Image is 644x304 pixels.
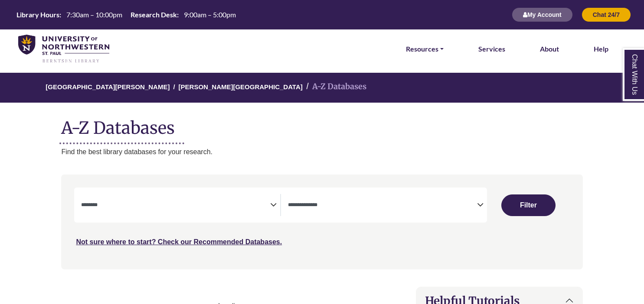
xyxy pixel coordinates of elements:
[540,43,559,55] a: About
[61,111,582,138] h1: A-Z Databases
[66,10,122,19] span: 7:30am – 10:00pm
[594,43,608,55] a: Help
[582,11,631,18] a: Chat 24/7
[288,202,477,209] textarea: Filter
[13,10,62,19] th: Library Hours:
[127,10,179,19] th: Research Desk:
[61,146,582,158] p: Find the best library databases for your research.
[46,82,170,91] a: [GEOGRAPHIC_DATA][PERSON_NAME]
[76,238,282,246] a: Not sure where to start? Check our Recommended Databases.
[18,35,109,64] img: library_home
[61,175,582,269] nav: Search filters
[179,82,303,91] a: [PERSON_NAME][GEOGRAPHIC_DATA]
[184,10,236,19] span: 9:00am – 5:00pm
[13,10,239,20] a: Hours Today
[303,81,366,93] li: A-Z Databases
[478,43,505,55] a: Services
[61,73,582,103] nav: breadcrumb
[13,10,239,18] table: Hours Today
[512,7,573,22] button: My Account
[582,7,631,22] button: Chat 24/7
[81,202,270,209] textarea: Filter
[406,43,444,55] a: Resources
[501,194,556,216] button: Submit for Search Results
[512,11,573,18] a: My Account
